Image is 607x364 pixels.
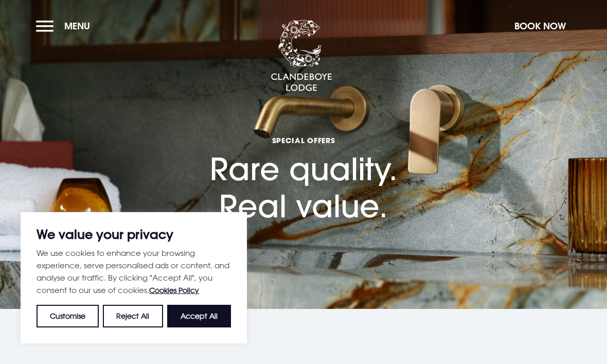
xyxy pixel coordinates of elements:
[21,212,247,343] div: We value your privacy
[37,247,231,297] p: We use cookies to enhance your browsing experience, serve personalised ads or content, and analys...
[210,135,398,145] span: Special Offers
[210,90,398,224] h1: Rare quality. Real value.
[64,20,90,32] span: Menu
[149,286,199,294] a: Cookies Policy
[37,228,231,240] p: We value your privacy
[167,305,231,327] button: Accept All
[103,305,163,327] button: Reject All
[37,305,99,327] button: Customise
[36,15,95,37] button: Menu
[271,20,332,92] img: Clandeboye Lodge
[509,15,571,37] button: Book Now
